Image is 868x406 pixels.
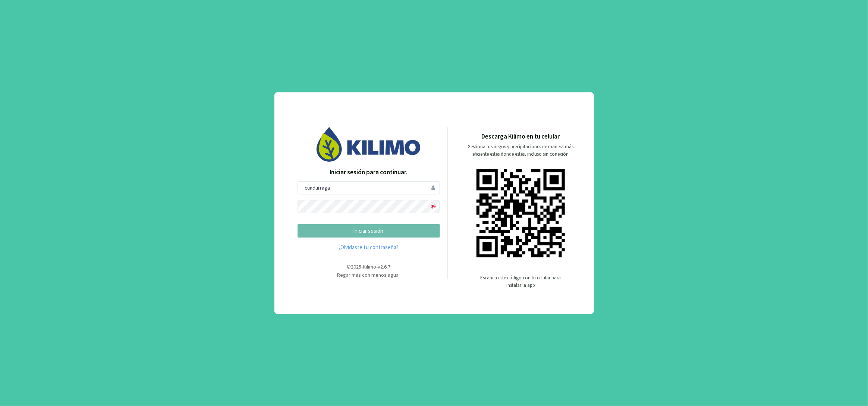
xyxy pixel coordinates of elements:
span: 2025 [351,263,361,270]
img: qr code [477,169,565,257]
p: Descarga Kilimo en tu celular [482,132,560,142]
p: Iniciar sesión para continuar. [298,168,440,177]
p: Escanea este código con tu celular para instalar la app [480,274,562,289]
input: Usuario [298,181,440,194]
span: Kilimo [363,263,376,270]
span: © [347,263,351,270]
img: Image [317,127,421,162]
a: ¿Olvidaste tu contraseña? [298,243,440,252]
span: - [361,263,363,270]
p: Gestiona tus riegos y precipitaciones de manera más eficiente estés donde estés, incluso sin cone... [463,143,578,158]
span: v2.6.7 [378,263,390,270]
button: iniciar sesión [298,224,440,238]
span: - [376,263,378,270]
span: Regar más con menos agua. [337,272,400,278]
p: iniciar sesión [304,227,434,235]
